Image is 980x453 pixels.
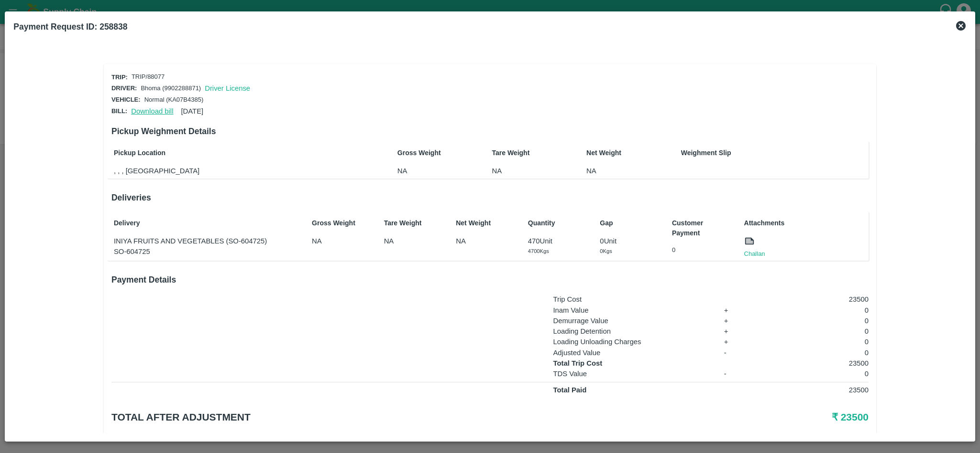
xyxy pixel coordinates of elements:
[312,236,371,246] p: NA
[763,326,869,337] p: 0
[111,273,869,286] h6: Payment Details
[553,386,586,394] strong: Total Paid
[397,166,457,176] p: NA
[144,95,204,105] p: Normal (KA07B4385)
[13,22,127,32] b: Payment Request ID: 258838
[553,369,711,379] p: TDS Value
[111,107,127,115] span: Bill:
[384,218,443,228] p: Tare Weight
[763,348,869,358] p: 0
[528,236,587,246] p: 470 Unit
[205,84,250,92] a: Driver License
[132,73,165,82] p: TRIP/88077
[492,166,551,176] p: NA
[141,84,201,93] p: Bhoma (9902288871)
[114,246,299,257] p: SO-604725
[744,218,867,228] p: Attachments
[312,218,371,228] p: Gross Weight
[763,358,869,369] p: 23500
[600,248,612,254] span: 0 Kgs
[114,166,362,176] p: , , , [GEOGRAPHIC_DATA]
[600,236,659,246] p: 0 Unit
[553,316,711,326] p: Demurrage Value
[724,369,750,379] p: -
[724,337,750,347] p: +
[553,294,711,305] p: Trip Cost
[724,326,750,337] p: +
[763,316,869,326] p: 0
[616,411,869,424] h5: ₹ 23500
[724,305,750,316] p: +
[528,218,587,228] p: Quantity
[181,107,203,115] span: [DATE]
[492,148,551,158] p: Tare Weight
[111,125,869,138] h6: Pickup Weighment Details
[111,191,869,204] h6: Deliveries
[397,148,457,158] p: Gross Weight
[763,305,869,316] p: 0
[111,96,141,103] span: Vehicle:
[586,148,646,158] p: Net Weight
[763,369,869,379] p: 0
[744,249,765,259] a: Challan
[553,359,602,367] strong: Total Trip Cost
[724,316,750,326] p: +
[672,218,731,238] p: Customer Payment
[528,248,549,254] span: 4700 Kgs
[672,246,731,255] p: 0
[111,74,128,81] span: Trip:
[724,348,750,358] p: -
[114,236,299,246] p: INIYA FRUITS AND VEGETABLES (SO-604725)
[763,385,869,395] p: 23500
[600,218,659,228] p: Gap
[114,148,362,158] p: Pickup Location
[553,348,711,358] p: Adjusted Value
[114,218,299,228] p: Delivery
[111,411,616,424] h5: Total after adjustment
[456,236,515,246] p: NA
[763,337,869,347] p: 0
[681,148,866,158] p: Weighment Slip
[586,166,646,176] p: NA
[553,326,711,337] p: Loading Detention
[111,84,137,92] span: Driver:
[456,218,515,228] p: Net Weight
[131,107,173,115] a: Download bill
[384,236,443,246] p: NA
[553,337,711,347] p: Loading Unloading Charges
[553,305,711,316] p: Inam Value
[763,294,869,305] p: 23500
